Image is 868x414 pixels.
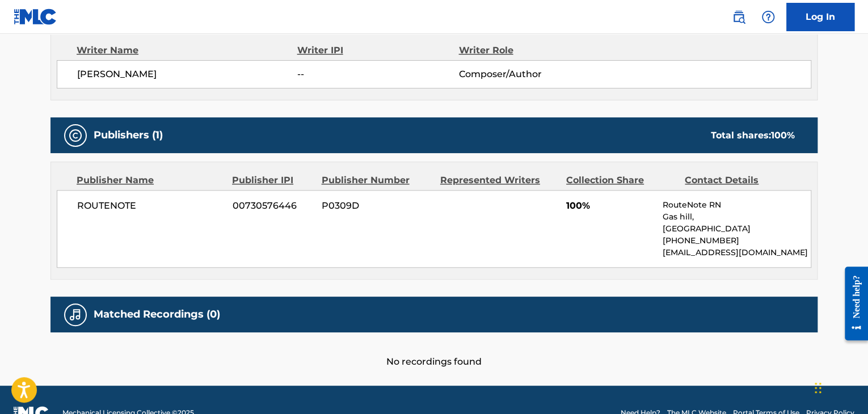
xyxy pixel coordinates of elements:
[458,44,605,57] div: Writer Role
[566,199,654,213] span: 100%
[94,129,163,142] h5: Publishers (1)
[663,247,811,259] p: [EMAIL_ADDRESS][DOMAIN_NAME]
[815,371,821,405] div: Перетащить
[566,174,676,187] div: Collection Share
[757,6,779,28] div: Help
[663,223,811,235] p: [GEOGRAPHIC_DATA]
[69,308,82,322] img: Matched Recordings
[322,199,432,213] span: P0309D
[711,129,795,142] div: Total shares:
[77,67,297,81] span: [PERSON_NAME]
[14,9,57,25] img: MLC Logo
[663,235,811,247] p: [PHONE_NUMBER]
[732,10,745,24] img: search
[94,308,220,321] h5: Matched Recordings (0)
[761,10,775,24] img: help
[77,174,224,187] div: Publisher Name
[77,199,224,213] span: ROUTENOTE
[297,67,458,81] span: --
[811,360,868,414] iframe: Chat Widget
[232,174,313,187] div: Publisher IPI
[297,44,459,57] div: Writer IPI
[69,129,82,142] img: Publishers
[836,258,868,349] iframe: Resource Center
[811,360,868,414] div: Виджет чата
[50,332,818,369] div: No recordings found
[786,3,854,31] a: Log In
[321,174,431,187] div: Publisher Number
[663,199,811,211] p: RouteNote RN
[663,211,811,223] p: Gas hill,
[685,174,795,187] div: Contact Details
[440,174,558,187] div: Represented Writers
[458,67,605,81] span: Composer/Author
[727,6,750,28] a: Public Search
[77,44,297,57] div: Writer Name
[233,199,313,213] span: 00730576446
[771,130,795,141] span: 100 %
